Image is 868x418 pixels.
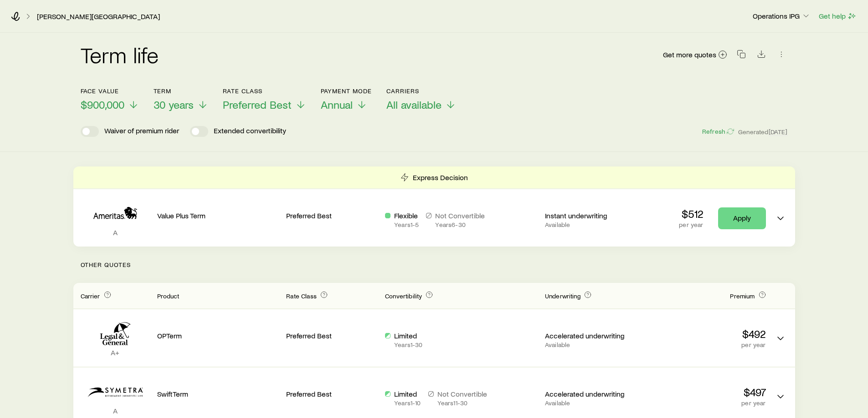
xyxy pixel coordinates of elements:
p: Years 1 - 5 [394,221,419,228]
p: per year [644,399,766,407]
div: Term quotes [73,166,795,247]
p: Instant underwriting [545,211,637,220]
span: Preferred Best [223,98,292,111]
p: Accelerated underwriting [545,331,637,340]
button: CarriersAll available [386,87,456,111]
span: Generated [738,128,787,136]
p: per year [679,221,703,228]
p: SwiftTerm [157,389,279,398]
p: Years 1 - 10 [394,399,421,407]
span: Convertibility [385,292,422,300]
span: 30 years [154,98,194,111]
p: Not Convertible [437,389,487,398]
p: A [81,228,150,237]
span: Product [157,292,180,300]
p: A+ [81,348,150,357]
span: [DATE] [769,128,788,136]
p: Years 1 - 30 [394,341,422,348]
a: Download CSV [755,51,768,60]
p: Payment Mode [321,87,372,95]
button: Refresh [702,127,734,136]
span: Get more quotes [663,51,716,58]
span: Premium [730,292,755,300]
button: Face value$900,000 [81,87,139,111]
button: Get help [818,11,857,21]
p: $497 [644,386,766,398]
p: Express Decision [413,173,468,182]
p: Other Quotes [73,247,795,283]
p: Face value [81,87,139,95]
button: Payment ModeAnnual [321,87,372,111]
p: Waiver of premium rider [104,126,179,137]
h2: Term life [81,44,159,65]
p: Term [154,87,208,95]
span: $900,000 [81,98,124,111]
span: Rate Class [286,292,317,300]
button: Operations IPG [752,11,811,22]
span: Underwriting [545,292,580,300]
p: Available [545,221,637,228]
p: Rate Class [223,87,306,95]
p: per year [644,341,766,348]
a: [PERSON_NAME][GEOGRAPHIC_DATA] [36,12,160,21]
p: Limited [394,389,421,398]
p: Not Convertible [435,211,485,220]
p: A [81,406,150,415]
p: Operations IPG [753,11,811,20]
p: $492 [644,327,766,340]
p: Value Plus Term [157,211,279,220]
p: Available [545,341,637,348]
p: Years 11 - 30 [437,399,487,407]
button: Rate ClassPreferred Best [223,87,306,111]
button: Term30 years [154,87,208,111]
span: Annual [321,98,353,111]
p: Extended convertibility [214,126,286,137]
p: $512 [679,207,703,220]
a: Apply [718,207,766,229]
p: Accelerated underwriting [545,389,637,398]
p: Preferred Best [286,211,378,220]
p: Available [545,399,637,407]
p: Preferred Best [286,331,378,340]
a: Get more quotes [663,50,728,60]
p: Carriers [386,87,456,95]
p: Limited [394,331,422,340]
p: Flexible [394,211,419,220]
p: OPTerm [157,331,279,340]
p: Years 6 - 30 [435,221,485,228]
span: Carrier [81,292,100,300]
span: All available [386,98,442,111]
p: Preferred Best [286,389,378,398]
